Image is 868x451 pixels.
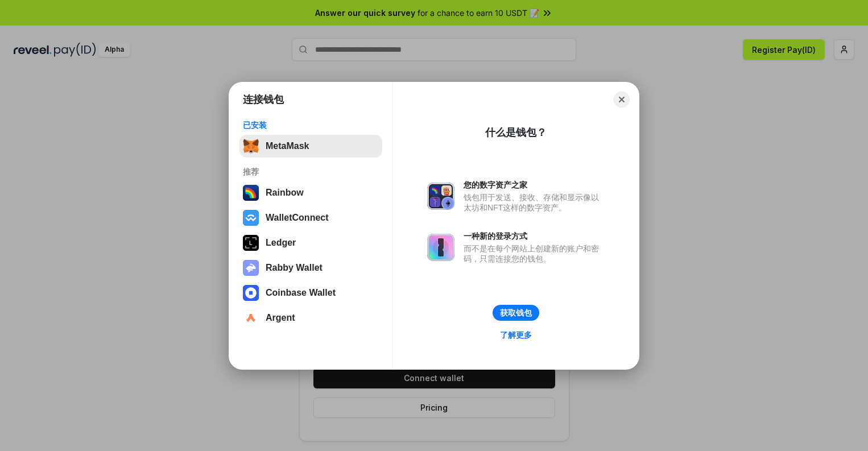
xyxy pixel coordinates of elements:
button: Rainbow [239,181,382,204]
img: svg+xml,%3Csvg%20width%3D%2228%22%20height%3D%2228%22%20viewBox%3D%220%200%2028%2028%22%20fill%3D... [243,310,259,326]
button: MetaMask [239,135,382,158]
div: Rabby Wallet [266,263,323,273]
div: 什么是钱包？ [485,126,547,139]
div: 您的数字资产之家 [464,180,605,190]
button: Argent [239,307,382,329]
button: Coinbase Wallet [239,282,382,304]
img: svg+xml,%3Csvg%20width%3D%2228%22%20height%3D%2228%22%20viewBox%3D%220%200%2028%2028%22%20fill%3D... [243,285,259,301]
img: svg+xml,%3Csvg%20xmlns%3D%22http%3A%2F%2Fwww.w3.org%2F2000%2Fsvg%22%20width%3D%2228%22%20height%3... [243,235,259,251]
img: svg+xml,%3Csvg%20xmlns%3D%22http%3A%2F%2Fwww.w3.org%2F2000%2Fsvg%22%20fill%3D%22none%22%20viewBox... [427,234,454,261]
img: svg+xml,%3Csvg%20width%3D%22120%22%20height%3D%22120%22%20viewBox%3D%220%200%20120%20120%22%20fil... [243,185,259,201]
div: 获取钱包 [500,308,532,318]
button: Rabby Wallet [239,256,382,279]
img: svg+xml,%3Csvg%20fill%3D%22none%22%20height%3D%2233%22%20viewBox%3D%220%200%2035%2033%22%20width%... [243,138,259,154]
a: 了解更多 [493,328,539,342]
div: Argent [266,313,295,323]
h1: 连接钱包 [243,93,284,106]
div: Coinbase Wallet [266,288,336,298]
div: 一种新的登录方式 [464,231,605,241]
div: Ledger [266,238,296,248]
div: Rainbow [266,188,304,198]
div: WalletConnect [266,213,329,223]
img: svg+xml,%3Csvg%20xmlns%3D%22http%3A%2F%2Fwww.w3.org%2F2000%2Fsvg%22%20fill%3D%22none%22%20viewBox... [427,183,454,210]
button: 获取钱包 [493,305,539,321]
div: 了解更多 [500,330,532,340]
button: Ledger [239,231,382,254]
button: Close [614,92,630,107]
div: 而不是在每个网站上创建新的账户和密码，只需连接您的钱包。 [464,243,605,264]
img: svg+xml,%3Csvg%20width%3D%2228%22%20height%3D%2228%22%20viewBox%3D%220%200%2028%2028%22%20fill%3D... [243,210,259,226]
div: 钱包用于发送、接收、存储和显示像以太坊和NFT这样的数字资产。 [464,192,605,213]
div: 已安装 [243,120,379,130]
button: WalletConnect [239,206,382,229]
div: MetaMask [266,141,309,151]
div: 推荐 [243,167,379,177]
img: svg+xml,%3Csvg%20xmlns%3D%22http%3A%2F%2Fwww.w3.org%2F2000%2Fsvg%22%20fill%3D%22none%22%20viewBox... [243,260,259,276]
